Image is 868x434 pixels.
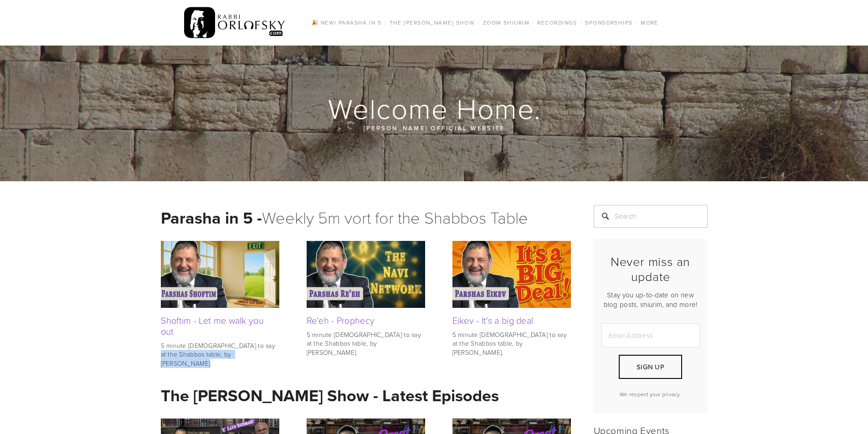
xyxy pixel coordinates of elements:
a: Zoom Shiurim [480,17,532,29]
h2: Never miss an update [601,254,700,284]
a: More [638,17,661,29]
input: Search [594,205,708,228]
p: We respect your privacy. [601,390,700,398]
a: 🎉 NEW! Parasha in 5 [308,17,384,29]
span: / [384,19,386,26]
a: The [PERSON_NAME] Show [387,17,478,29]
strong: Parasha in 5 - [161,206,262,230]
a: Recordings [534,17,580,29]
span: / [532,19,534,26]
p: 5 minute [DEMOGRAPHIC_DATA] to say at the Shabbos table, by [PERSON_NAME]. [161,341,279,368]
p: 5 minute [DEMOGRAPHIC_DATA] to say at the Shabbos table, by [PERSON_NAME]. [452,330,571,357]
img: Shoftim - Let me walk you out [161,241,279,307]
strong: The [PERSON_NAME] Show - Latest Episodes [161,383,499,407]
h1: Welcome Home. [161,94,709,123]
p: [PERSON_NAME] official website [216,123,653,133]
span: / [636,19,638,26]
button: Sign Up [619,355,682,379]
span: / [580,19,582,26]
img: Re'eh - Prophecy [307,241,425,307]
img: RabbiOrlofsky.com [184,5,286,41]
a: Eikev - It's a big deal [452,314,534,327]
img: Eikev - It's a big deal [452,241,571,307]
a: Sponsorships [582,17,635,29]
h1: Weekly 5m vort for the Shabbos Table [161,205,571,230]
p: Stay you up-to-date on new blog posts, shiurim, and more! [601,290,700,309]
input: Email Address [601,323,700,347]
span: / [478,19,480,26]
p: 5 minute [DEMOGRAPHIC_DATA] to say at the Shabbos table, by [PERSON_NAME]. [307,330,425,357]
a: Shoftim - Let me walk you out [161,314,264,337]
a: Re'eh - Prophecy [307,314,375,327]
span: Sign Up [637,362,664,372]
